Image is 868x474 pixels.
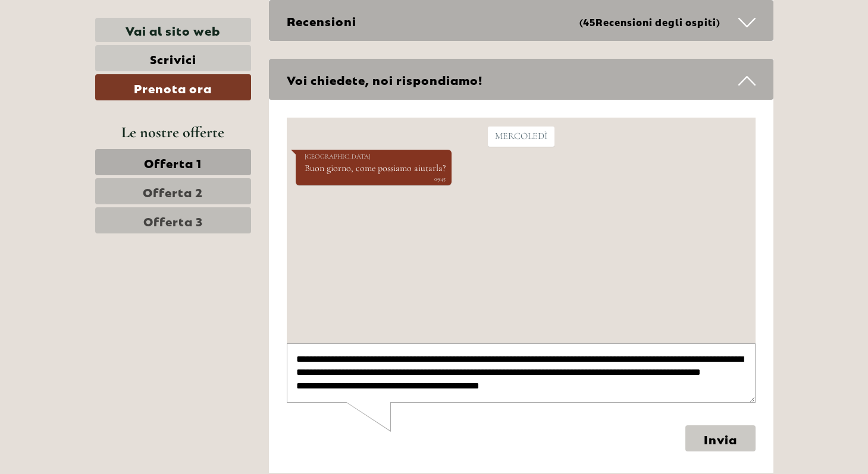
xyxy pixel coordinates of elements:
span: Recensioni degli ospiti [596,15,716,29]
button: Invia [399,308,469,334]
div: Voi chiedete, noi rispondiamo! [269,59,773,100]
a: Scrivici [95,45,251,71]
a: Prenota ora [95,74,251,100]
small: (45 ) [579,15,720,29]
div: mercoledì [201,9,268,29]
a: Vai al sito web [95,18,251,42]
div: [GEOGRAPHIC_DATA] [18,34,159,44]
span: Offerta 3 [143,212,203,229]
div: Le nostre offerte [95,121,251,143]
div: Buon giorno, come possiamo aiutarla? [9,32,165,68]
small: 09:45 [18,58,159,66]
span: Offerta 1 [144,154,202,170]
span: Offerta 2 [143,183,203,200]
